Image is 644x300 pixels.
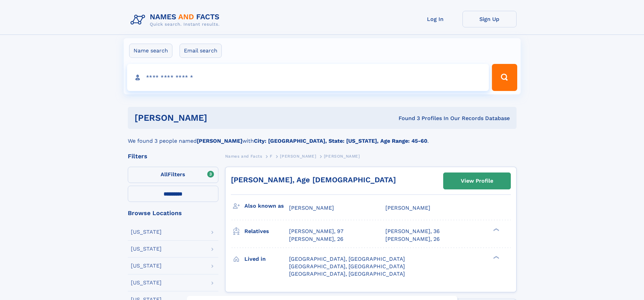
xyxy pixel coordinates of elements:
div: [US_STATE] [131,246,162,252]
div: [US_STATE] [131,229,162,235]
a: Log In [408,11,462,27]
span: [PERSON_NAME] [289,205,334,211]
span: [GEOGRAPHIC_DATA], [GEOGRAPHIC_DATA] [289,263,405,270]
b: City: [GEOGRAPHIC_DATA], State: [US_STATE], Age Range: 45-60 [254,138,427,144]
span: [GEOGRAPHIC_DATA], [GEOGRAPHIC_DATA] [289,271,405,277]
h1: [PERSON_NAME] [135,114,303,122]
div: [US_STATE] [131,280,162,285]
div: Filters [128,153,218,159]
div: ❯ [492,228,500,232]
span: [PERSON_NAME] [280,154,316,159]
div: Found 3 Profiles In Our Records Database [303,115,510,122]
span: [PERSON_NAME] [324,154,360,159]
a: F [270,152,272,160]
a: [PERSON_NAME], 97 [289,228,343,235]
button: Search Button [492,64,517,91]
div: View Profile [461,173,493,189]
a: [PERSON_NAME] [280,152,316,160]
img: Logo Names and Facts [128,11,225,29]
b: [PERSON_NAME] [197,138,242,144]
a: [PERSON_NAME], Age [DEMOGRAPHIC_DATA] [231,176,396,184]
input: search input [127,64,489,91]
a: [PERSON_NAME], 36 [385,228,440,235]
div: ❯ [492,255,500,259]
h3: Lived in [244,253,289,265]
a: Names and Facts [225,152,262,160]
a: [PERSON_NAME], 26 [385,235,440,243]
a: Sign Up [462,11,517,27]
span: F [270,154,272,159]
h3: Also known as [244,200,289,212]
div: Browse Locations [128,210,218,216]
label: Email search [180,44,222,58]
a: [PERSON_NAME], 26 [289,235,343,243]
div: [US_STATE] [131,263,162,269]
label: Name search [129,44,172,58]
a: View Profile [444,173,510,189]
label: Filters [128,167,218,183]
span: [GEOGRAPHIC_DATA], [GEOGRAPHIC_DATA] [289,256,405,262]
div: We found 3 people named with . [128,129,517,145]
span: [PERSON_NAME] [385,205,430,211]
h3: Relatives [244,226,289,237]
span: All [161,171,168,178]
